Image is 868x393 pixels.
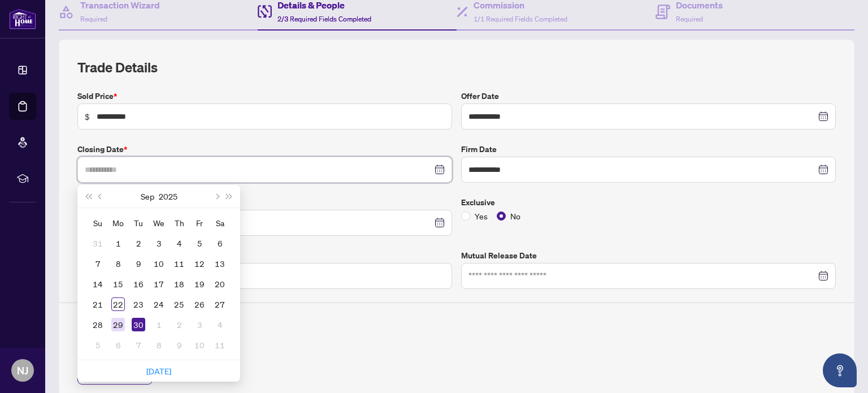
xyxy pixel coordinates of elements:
td: 2025-09-24 [149,294,169,314]
td: 2025-10-01 [149,314,169,335]
button: Choose a month [141,185,154,208]
td: 2025-09-23 [128,294,149,314]
div: 19 [193,277,206,291]
td: 2025-09-19 [189,274,210,294]
th: Th [169,213,189,233]
div: 9 [132,257,145,270]
div: 24 [152,297,166,311]
button: Previous month (PageUp) [94,185,107,208]
div: 8 [152,338,166,352]
div: 12 [193,257,206,270]
td: 2025-10-04 [210,314,230,335]
th: Mo [108,213,128,233]
td: 2025-09-20 [210,274,230,294]
td: 2025-09-01 [108,233,128,253]
th: Tu [128,213,149,233]
th: Sa [210,213,230,233]
div: 9 [172,338,186,352]
span: Required [80,15,107,23]
td: 2025-09-06 [210,233,230,253]
div: 31 [91,236,105,250]
td: 2025-09-16 [128,274,149,294]
span: Yes [470,210,492,222]
td: 2025-09-03 [149,233,169,253]
label: Unit/Lot Number [77,249,452,262]
td: 2025-09-10 [149,253,169,274]
td: 2025-10-06 [108,335,128,355]
td: 2025-10-03 [189,314,210,335]
td: 2025-10-09 [169,335,189,355]
h2: Trade Details [77,58,836,76]
td: 2025-09-12 [189,253,210,274]
label: Firm Date [461,143,836,156]
div: 30 [132,318,145,331]
div: 4 [172,236,186,250]
td: 2025-09-05 [189,233,210,253]
span: Required [676,15,703,23]
div: 5 [91,338,105,352]
td: 2025-09-02 [128,233,149,253]
td: 2025-09-27 [210,294,230,314]
th: We [149,213,169,233]
div: 6 [213,236,227,250]
td: 2025-10-05 [88,335,108,355]
label: Sold Price [77,90,452,102]
div: 25 [172,297,186,311]
div: 17 [152,277,166,291]
div: 3 [152,236,166,250]
span: 2/3 Required Fields Completed [277,15,371,23]
td: 2025-09-28 [88,314,108,335]
td: 2025-10-07 [128,335,149,355]
div: 27 [213,297,227,311]
span: No [506,210,525,222]
div: 16 [132,277,145,291]
div: 10 [152,257,166,270]
td: 2025-09-17 [149,274,169,294]
img: logo [9,8,36,29]
td: 2025-09-21 [88,294,108,314]
div: 23 [132,297,145,311]
label: Mutual Release Date [461,249,836,262]
div: 7 [132,338,145,352]
span: NJ [17,362,28,378]
button: Last year (Control + left) [82,185,94,208]
label: Exclusive [461,196,836,209]
td: 2025-09-08 [108,253,128,274]
button: Choose a year [159,185,177,208]
div: 28 [91,318,105,331]
label: Offer Date [461,90,836,102]
div: 26 [193,297,206,311]
td: 2025-10-02 [169,314,189,335]
button: Open asap [823,353,857,387]
td: 2025-08-31 [88,233,108,253]
td: 2025-10-10 [189,335,210,355]
td: 2025-09-22 [108,294,128,314]
div: 20 [213,277,227,291]
div: 6 [111,338,125,352]
div: 2 [132,236,145,250]
td: 2025-09-25 [169,294,189,314]
td: 2025-09-07 [88,253,108,274]
div: 18 [172,277,186,291]
td: 2025-09-18 [169,274,189,294]
div: 1 [111,236,125,250]
div: 8 [111,257,125,270]
div: 15 [111,277,125,291]
h4: Deposit [77,312,836,326]
td: 2025-10-08 [149,335,169,355]
div: 2 [172,318,186,331]
div: 22 [111,297,125,311]
th: Fr [189,213,210,233]
div: 10 [193,338,206,352]
td: 2025-09-29 [108,314,128,335]
td: 2025-09-04 [169,233,189,253]
div: 11 [213,338,227,352]
label: Conditional Date [77,196,452,209]
button: Next month (PageDown) [210,185,223,208]
div: 13 [213,257,227,270]
div: 11 [172,257,186,270]
span: $ [85,110,90,123]
td: 2025-09-26 [189,294,210,314]
div: 1 [152,318,166,331]
div: 14 [91,277,105,291]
